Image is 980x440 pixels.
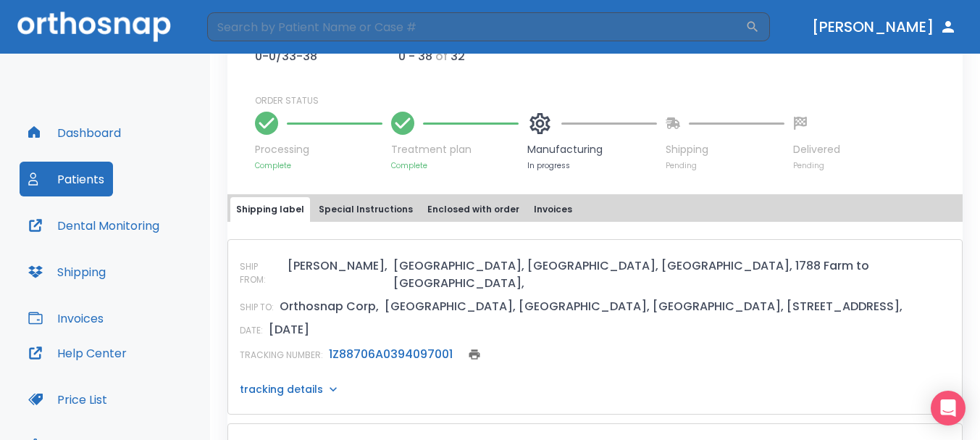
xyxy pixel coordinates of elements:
p: [DATE] [269,321,309,339]
p: Delivered [793,142,840,157]
p: Orthosnap Corp, [280,298,379,315]
p: Manufacturing [527,142,657,157]
p: 32 [451,48,465,65]
div: tabs [230,197,960,222]
button: Help Center [20,336,135,370]
p: Shipping [666,142,784,157]
button: Shipping label [230,197,310,222]
button: Enclosed with order [422,197,525,222]
p: TRACKING NUMBER: [240,349,323,362]
button: Patients [20,162,113,196]
button: Dashboard [20,115,130,150]
button: Invoices [528,197,578,222]
p: of [435,48,448,65]
p: Processing [255,142,382,157]
button: Special Instructions [313,197,419,222]
a: 1Z88706A0394097001 [329,346,453,362]
img: Orthosnap [17,12,171,41]
p: [GEOGRAPHIC_DATA], [GEOGRAPHIC_DATA], [GEOGRAPHIC_DATA], 1788 Farm to [GEOGRAPHIC_DATA], [393,257,950,292]
p: Complete [391,160,519,171]
p: SHIP FROM: [240,260,282,286]
p: ORDER STATUS [255,94,952,107]
button: Price List [20,382,116,417]
button: Shipping [20,254,114,289]
p: 0-0/33-38 [255,48,323,65]
button: Dental Monitoring [20,208,168,243]
div: Open Intercom Messenger [931,391,966,426]
button: [PERSON_NAME] [806,14,963,40]
button: Invoices [20,301,112,336]
p: DATE: [240,324,263,337]
p: In progress [527,160,657,171]
p: [GEOGRAPHIC_DATA], [GEOGRAPHIC_DATA], [GEOGRAPHIC_DATA], [STREET_ADDRESS], [385,298,902,315]
p: Treatment plan [391,142,519,157]
p: Pending [793,160,840,171]
p: [PERSON_NAME], [288,257,388,275]
p: tracking details [240,382,323,397]
p: 0 - 38 [398,48,432,65]
p: Complete [255,160,382,171]
input: Search by Patient Name or Case # [207,12,745,41]
button: print [464,344,485,365]
p: SHIP TO: [240,301,274,314]
p: Pending [666,160,784,171]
